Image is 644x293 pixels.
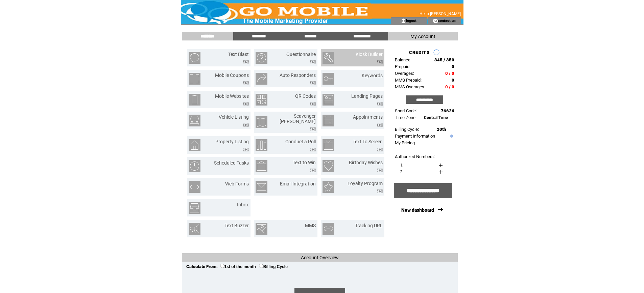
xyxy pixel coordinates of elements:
[189,181,200,193] img: web-forms.png
[256,181,267,193] img: email-integration.png
[395,78,422,83] span: MMS Prepaid:
[410,34,435,39] span: My Account
[189,73,200,85] img: mobile-coupons.png
[256,223,267,235] img: mms.png
[323,181,334,193] img: loyalty-program.png
[395,140,415,145] a: My Pricing
[220,264,256,269] label: 1st of the month
[305,223,316,228] a: MMS
[362,73,383,78] a: Keywords
[353,139,383,144] a: Text To Screen
[228,52,249,57] a: Text Blast
[256,160,267,172] img: text-to-win.png
[310,169,316,172] img: video.png
[445,71,454,76] span: 0 / 0
[214,160,249,166] a: Scheduled Tasks
[295,93,316,99] a: QR Codes
[259,264,263,268] input: Billing Cycle
[280,113,316,124] a: Scavenger [PERSON_NAME]
[377,169,383,172] img: video.png
[256,116,267,128] img: scavenger-hunt.png
[395,127,419,132] span: Billing Cycle:
[433,18,438,24] img: contact_us_icon.gif
[243,81,249,85] img: video.png
[395,64,410,69] span: Prepaid:
[441,108,454,113] span: 76626
[280,181,316,186] a: Email Integration
[215,72,249,78] a: Mobile Coupons
[401,18,406,24] img: account_icon.gif
[395,115,416,120] span: Time Zone:
[189,94,200,106] img: mobile-websites.png
[323,139,334,151] img: text-to-screen.png
[310,148,316,151] img: video.png
[351,93,383,99] a: Landing Pages
[449,135,453,138] img: help.gif
[186,264,218,269] span: Calculate From:
[189,52,200,64] img: text-blast.png
[409,50,430,55] span: CREDITS
[377,60,383,64] img: video.png
[395,134,435,139] a: Payment Information
[395,154,435,159] span: Authorized Numbers:
[310,81,316,85] img: video.png
[323,160,334,172] img: birthday-wishes.png
[215,139,249,144] a: Property Listing
[434,57,454,62] span: 345 / 350
[395,57,411,62] span: Balance:
[259,264,288,269] label: Billing Cycle
[424,115,448,120] span: Central Time
[189,202,200,214] img: inbox.png
[355,223,383,228] a: Tracking URL
[243,60,249,64] img: video.png
[189,139,200,151] img: property-listing.png
[225,181,249,186] a: Web Forms
[256,94,267,106] img: qr-codes.png
[224,223,249,228] a: Text Buzzer
[323,94,334,106] img: landing-pages.png
[349,160,383,165] a: Birthday Wishes
[377,102,383,106] img: video.png
[377,148,383,151] img: video.png
[310,127,316,131] img: video.png
[285,139,316,144] a: Conduct a Poll
[301,255,339,260] span: Account Overview
[310,60,316,64] img: video.png
[452,64,454,69] span: 0
[356,52,383,57] a: Kiosk Builder
[353,114,383,120] a: Appointments
[215,93,249,99] a: Mobile Websites
[377,189,383,193] img: video.png
[348,181,383,186] a: Loyalty Program
[395,108,417,113] span: Short Code:
[445,84,454,89] span: 0 / 0
[256,139,267,151] img: conduct-a-poll.png
[323,115,334,126] img: appointments.png
[400,169,403,174] span: 2.
[286,52,316,57] a: Questionnaire
[256,52,267,64] img: questionnaire.png
[189,115,200,126] img: vehicle-listing.png
[323,73,334,85] img: keywords.png
[243,102,249,106] img: video.png
[452,78,454,83] span: 0
[323,52,334,64] img: kiosk-builder.png
[220,264,224,268] input: 1st of the month
[189,160,200,172] img: scheduled-tasks.png
[438,18,456,23] a: contact us
[406,18,416,23] a: logout
[243,123,249,127] img: video.png
[395,71,414,76] span: Overages:
[293,160,316,165] a: Text to Win
[280,72,316,78] a: Auto Responders
[189,223,200,235] img: text-buzzer.png
[310,102,316,106] img: video.png
[219,114,249,120] a: Vehicle Listing
[237,202,249,207] a: Inbox
[400,163,403,168] span: 1.
[420,11,461,16] span: Hello [PERSON_NAME]
[323,223,334,235] img: tracking-url.png
[256,73,267,85] img: auto-responders.png
[377,123,383,127] img: video.png
[401,207,434,213] a: New dashboard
